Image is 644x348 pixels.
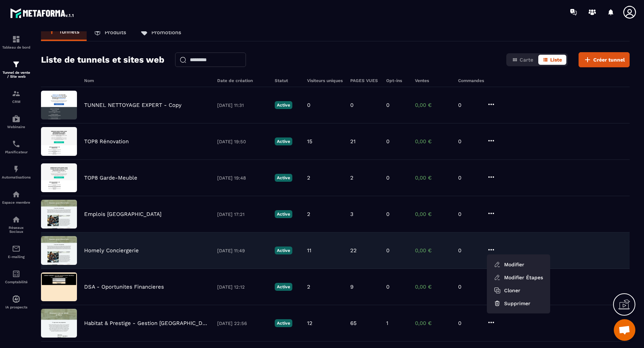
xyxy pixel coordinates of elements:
[41,272,77,301] img: image
[2,200,31,204] p: Espace membre
[307,102,310,108] p: 0
[2,30,31,55] a: formationformationTableau de bord
[12,270,20,278] img: accountant
[458,102,480,108] p: 0
[217,78,268,83] h6: Date de création
[12,244,20,253] img: email
[415,138,451,145] p: 0,00 €
[593,56,625,63] span: Créer tunnel
[275,283,292,291] p: Active
[350,211,353,217] p: 3
[2,150,31,154] p: Planificateur
[2,175,31,179] p: Automatisations
[415,175,451,181] p: 0,00 €
[151,29,181,36] p: Promotions
[217,103,268,108] p: [DATE] 11:31
[84,284,164,290] p: DSA - Oportunites Financieres
[458,320,480,326] p: 0
[458,211,480,217] p: 0
[350,320,357,326] p: 65
[307,138,312,145] p: 15
[2,84,31,109] a: formationformationCRM
[307,78,343,83] h6: Visiteurs uniques
[84,320,210,326] p: Habitat & Prestige - Gestion [GEOGRAPHIC_DATA]
[2,55,31,84] a: formationformationTunnel de vente / Site web
[2,255,31,259] p: E-mailing
[415,284,451,290] p: 0,00 €
[508,55,538,65] button: Carte
[133,24,188,41] a: Promotions
[275,210,292,218] p: Active
[84,247,139,254] p: Homely Conciergerie
[550,57,562,63] span: Liste
[84,78,210,83] h6: Nom
[105,29,126,36] p: Produits
[307,247,311,254] p: 11
[2,185,31,210] a: automationsautomationsEspace membre
[12,35,20,44] img: formation
[579,52,630,67] button: Créer tunnel
[350,284,353,290] p: 9
[275,78,300,83] h6: Statut
[386,320,388,326] p: 1
[2,45,31,49] p: Tableau de bord
[217,248,268,253] p: [DATE] 11:49
[307,175,310,181] p: 2
[350,175,353,181] p: 2
[2,134,31,159] a: schedulerschedulerPlanificateur
[350,138,356,145] p: 21
[275,101,292,109] p: Active
[386,175,389,181] p: 0
[275,137,292,145] p: Active
[2,239,31,264] a: emailemailE-mailing
[2,71,31,78] p: Tunnel de vente / Site web
[12,140,20,148] img: scheduler
[520,57,533,63] span: Carte
[12,60,20,69] img: formation
[307,320,312,326] p: 12
[59,28,79,35] p: Tunnels
[458,284,480,290] p: 0
[386,284,389,290] p: 0
[12,114,20,123] img: automations
[2,109,31,134] a: automationsautomationsWebinaire
[84,211,161,217] p: Emplois [GEOGRAPHIC_DATA]
[307,284,310,290] p: 2
[10,6,75,19] img: logo
[307,211,310,217] p: 2
[217,321,268,326] p: [DATE] 22:56
[41,53,164,67] h2: Liste de tunnels et sites web
[275,247,292,254] p: Active
[41,309,77,338] img: image
[458,175,480,181] p: 0
[490,297,547,310] button: Supprimer
[84,138,129,145] p: TOP8 Rénovation
[415,78,451,83] h6: Ventes
[415,320,451,326] p: 0,00 €
[458,78,484,83] h6: Commandes
[84,175,137,181] p: TOP8 Garde-Meuble
[12,295,20,303] img: automations
[217,284,268,290] p: [DATE] 12:12
[217,212,268,217] p: [DATE] 17:21
[490,284,525,297] button: Cloner
[41,163,77,192] img: image
[538,55,566,65] button: Liste
[217,139,268,144] p: [DATE] 19:50
[386,138,389,145] p: 0
[490,271,547,284] a: Modifier Étapes
[2,280,31,284] p: Comptabilité
[217,175,268,181] p: [DATE] 19:48
[458,247,480,254] p: 0
[87,24,133,41] a: Produits
[84,102,182,108] p: TUNNEL NETTOYAGE EXPERT - Copy
[386,211,389,217] p: 0
[275,174,292,182] p: Active
[350,78,379,83] h6: PAGES VUES
[12,215,20,224] img: social-network
[41,200,77,229] img: image
[2,305,31,309] p: IA prospects
[41,91,77,119] img: image
[350,247,357,254] p: 22
[386,247,389,254] p: 0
